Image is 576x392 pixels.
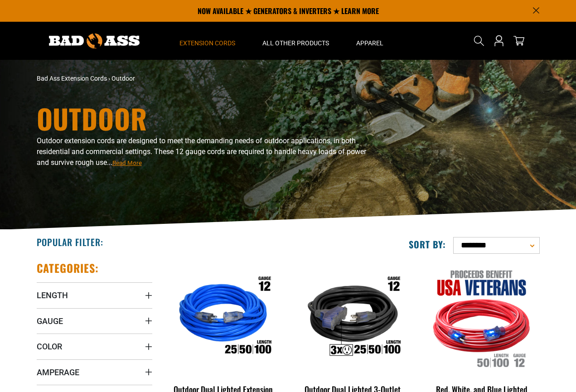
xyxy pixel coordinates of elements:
nav: breadcrumbs [37,74,368,83]
span: Length [37,290,68,300]
span: All Other Products [262,39,329,47]
span: Outdoor [111,75,135,82]
span: Apparel [356,39,383,47]
summary: Extension Cords [166,22,249,60]
summary: Search [472,34,486,48]
span: Color [37,341,62,352]
summary: Gauge [37,308,152,334]
img: Outdoor Dual Lighted 3-Outlet Extension Cord w/ Safety CGM [295,266,410,370]
span: Read More [112,160,142,166]
summary: Amperage [37,359,152,385]
summary: Apparel [343,22,397,60]
summary: Length [37,282,152,308]
img: Bad Ass Extension Cords [49,34,140,48]
span: Amperage [37,367,79,377]
h1: Outdoor [37,105,368,132]
h2: Categories: [37,261,99,275]
span: Extension Cords [179,39,235,47]
span: › [108,75,110,82]
summary: Color [37,334,152,359]
label: Sort by: [409,238,446,250]
h2: Popular Filter: [37,236,103,248]
span: Outdoor extension cords are designed to meet the demanding needs of outdoor applications, in both... [37,136,366,167]
img: Red, White, and Blue Lighted Freedom Cord [425,266,539,370]
a: Bad Ass Extension Cords [37,75,107,82]
summary: All Other Products [249,22,343,60]
img: Outdoor Dual Lighted Extension Cord w/ Safety CGM [166,266,281,370]
span: Gauge [37,316,63,326]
